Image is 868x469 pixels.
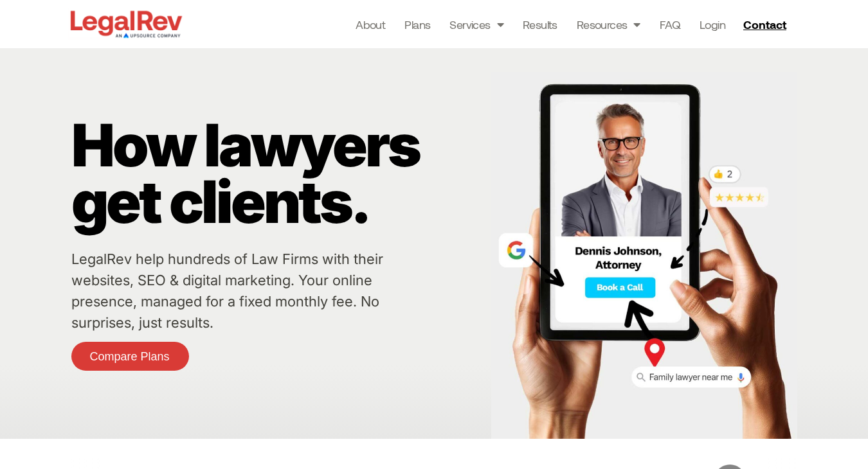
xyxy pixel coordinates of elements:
a: About [356,15,385,33]
a: Contact [738,14,795,35]
a: Plans [404,15,430,33]
a: FAQ [660,15,680,33]
a: Login [700,15,725,33]
p: How lawyers get clients. [71,117,485,230]
span: Compare Plans [90,351,170,362]
a: Results [523,15,557,33]
a: Services [449,15,503,33]
span: Contact [743,19,786,30]
nav: Menu [356,15,725,33]
a: LegalRev help hundreds of Law Firms with their websites, SEO & digital marketing. Your online pre... [71,251,383,331]
a: Resources [577,15,640,33]
a: Compare Plans [71,342,189,371]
